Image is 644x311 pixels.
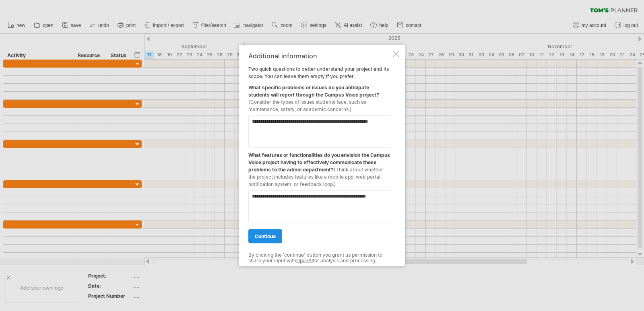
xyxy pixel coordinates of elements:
[248,80,391,113] div: What specific problems or issues do you anticipate students will report through the Campus Voice ...
[248,52,391,59] div: Additional information
[248,147,391,187] div: What features or functionalities do you envision the Campus Voice project having to effectively c...
[296,257,313,264] a: OpenAI
[248,52,391,259] div: Two quick questions to better understand your project and its scope. You can leave them empty if ...
[255,233,276,239] span: continue
[248,166,383,187] span: (Think about whether the project includes features like a mobile app, web portal, notification sy...
[248,252,391,264] div: By clicking the 'continue' button you grant us permission to share your input with for analysis a...
[248,229,282,243] a: continue
[248,99,366,112] span: (Consider the types of issues students face, such as maintenance, safety, or academic concerns.)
